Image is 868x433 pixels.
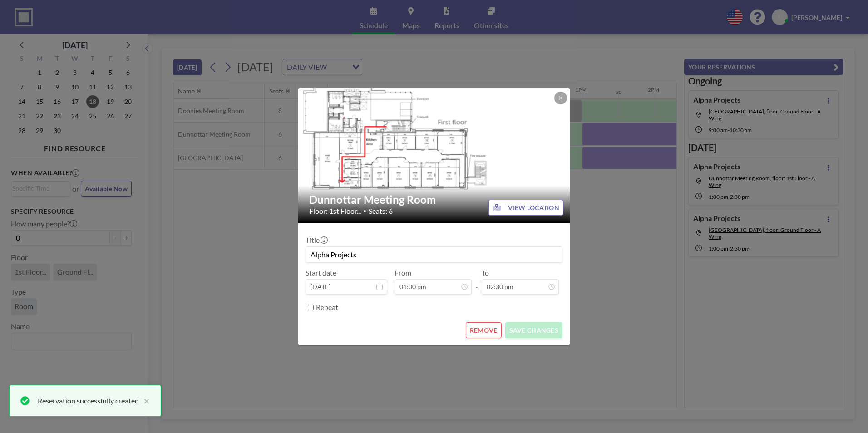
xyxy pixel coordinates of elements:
[38,395,139,406] div: Reservation successfully created
[482,268,489,277] label: To
[306,236,327,245] label: Title
[139,395,150,406] button: close
[363,207,366,214] span: •
[488,200,563,216] button: VIEW LOCATION
[505,322,562,338] button: SAVE CHANGES
[306,268,336,277] label: Start date
[306,247,562,262] input: (No title)
[309,193,560,207] h2: Dunnottar Meeting Room
[475,271,478,291] span: -
[395,268,411,277] label: From
[316,303,338,312] label: Repeat
[369,207,393,216] span: Seats: 6
[466,322,502,338] button: REMOVE
[309,207,361,216] span: Floor: 1st Floor...
[298,79,571,231] img: 537.png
